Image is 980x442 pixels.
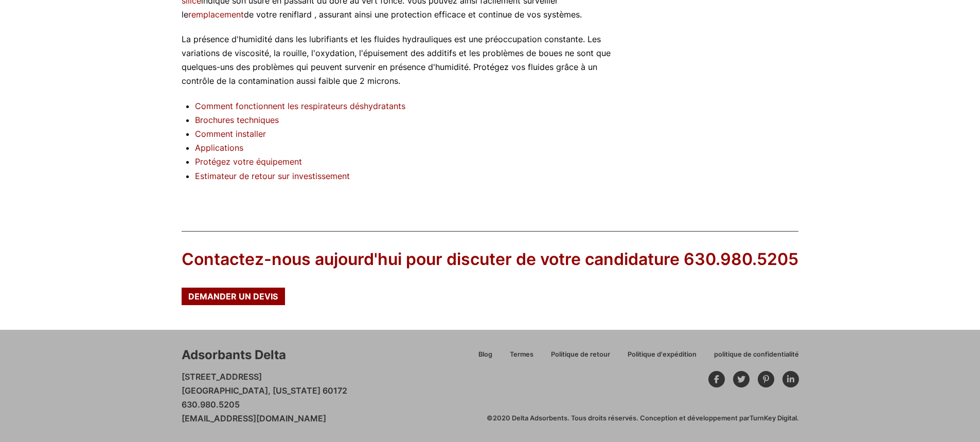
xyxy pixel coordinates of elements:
font: Termes [510,350,533,358]
a: Blog [470,349,501,367]
font: [GEOGRAPHIC_DATA], [US_STATE] 60172 [182,385,347,396]
font: . [797,414,799,422]
font: ©2020 Delta Adsorbents. Tous droits réservés. Conception et développement par [487,414,750,422]
a: politique de confidentialité [705,349,799,367]
a: remplacement [188,9,244,20]
a: Politique d'expédition [619,349,705,367]
font: Blog [478,350,492,358]
a: Estimateur de retour sur investissement [195,171,350,181]
font: Demander un devis [188,291,278,302]
a: Protégez votre équipement [195,156,302,167]
font: [STREET_ADDRESS] [182,372,262,382]
font: 630.980.5205 [182,399,240,410]
a: Comment installer [195,129,266,139]
font: Adsorbants Delta [182,347,286,362]
a: Politique de retour [542,349,619,367]
font: Politique de retour [551,350,610,358]
font: Politique d'expédition [628,350,697,358]
font: La présence d'humidité dans les lubrifiants et les fluides hydrauliques est une préoccupation con... [182,34,611,86]
a: Demander un devis [182,288,285,305]
a: Comment fonctionnent les respirateurs déshydratants [195,101,405,111]
a: Termes [501,349,542,367]
a: Brochures techniques [195,115,279,125]
font: politique de confidentialité [714,350,799,358]
font: Contactez-nous aujourd'hui pour discuter de votre candidature 630.980.5205 [182,249,798,269]
a: Applications [195,143,243,153]
a: TurnKey Digital [750,414,797,422]
font: de votre reniflard , assurant ainsi une protection efficace et continue de vos systèmes. [244,9,582,20]
a: [EMAIL_ADDRESS][DOMAIN_NAME] [182,413,326,423]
